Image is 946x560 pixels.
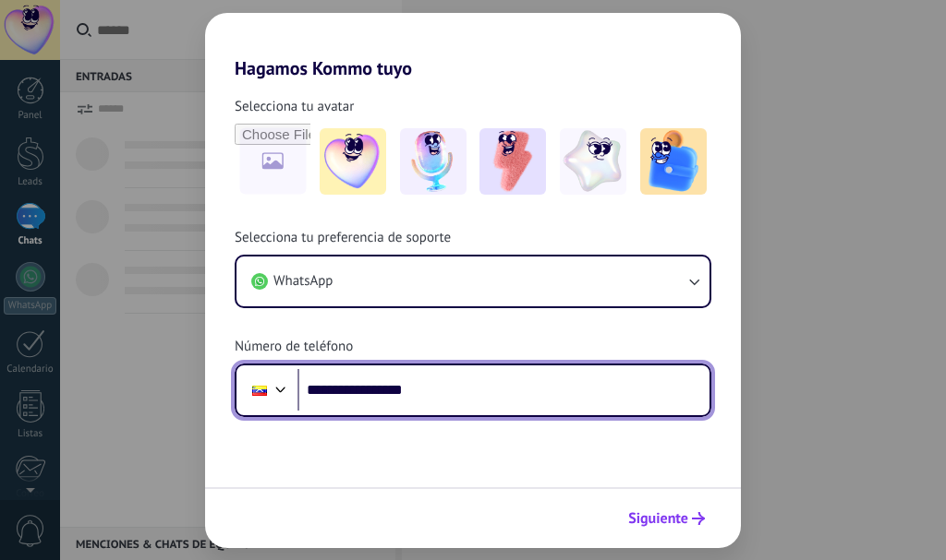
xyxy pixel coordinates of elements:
span: Siguiente [628,512,688,525]
button: Siguiente [620,503,713,534]
img: -3.jpeg [479,128,546,195]
span: Selecciona tu preferencia de soporte [235,229,451,247]
img: -2.jpeg [400,128,467,195]
span: Selecciona tu avatar [235,98,354,116]
h2: Hagamos Kommo tuyo [205,13,741,79]
img: -1.jpeg [320,128,386,195]
img: -5.jpeg [640,128,707,195]
span: Número de teléfono [235,338,353,356]
img: -4.jpeg [560,128,626,195]
div: Venezuela: + 58 [242,371,277,410]
span: WhatsApp [273,272,333,291]
button: WhatsApp [236,256,709,306]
